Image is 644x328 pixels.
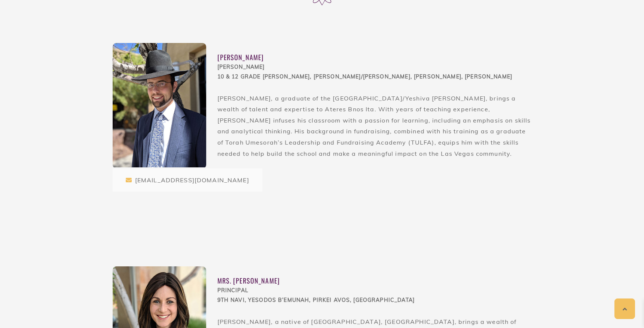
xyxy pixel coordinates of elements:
[217,276,532,286] div: Mrs. [PERSON_NAME]
[113,168,262,192] div: [EMAIL_ADDRESS][DOMAIN_NAME]
[217,52,532,62] div: [PERSON_NAME]
[217,93,532,160] p: [PERSON_NAME], a graduate of the [GEOGRAPHIC_DATA]/Yeshiva [PERSON_NAME], brings a wealth of tale...
[217,62,532,82] div: [PERSON_NAME] 10 & 12 Grade [PERSON_NAME], [PERSON_NAME]/[PERSON_NAME], [PERSON_NAME], [PERSON_NAME]
[217,286,532,305] div: PRINCIPAL 9th Navi, Yesodos B’Emunah, Pirkei Avos, [GEOGRAPHIC_DATA]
